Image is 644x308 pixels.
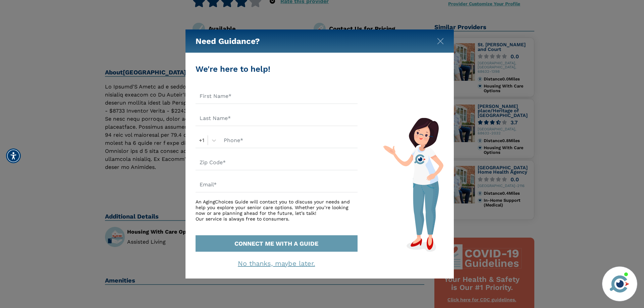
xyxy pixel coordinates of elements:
h5: Need Guidance? [196,29,260,53]
div: Accessibility Menu [6,148,21,163]
button: Close [437,37,444,43]
div: We're here to help! [196,63,358,75]
input: Email* [196,177,358,192]
img: match-guide-form.svg [383,118,443,252]
input: Last Name* [196,111,358,126]
a: No thanks, maybe later. [238,259,315,267]
iframe: iframe [511,171,637,262]
div: An AgingChoices Guide will contact you to discuss your needs and help you explore your senior car... [196,199,358,222]
input: Phone* [220,133,358,148]
img: modal-close.svg [437,38,444,45]
input: First Name* [196,88,358,104]
img: avatar [608,272,631,295]
input: Zip Code* [196,155,358,170]
button: CONNECT ME WITH A GUIDE [196,235,358,252]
